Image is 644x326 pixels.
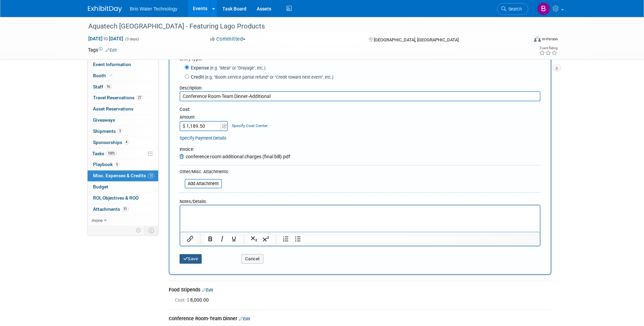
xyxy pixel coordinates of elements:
[122,206,129,211] span: 51
[86,20,518,33] div: Aquatech [GEOGRAPHIC_DATA] - Featuring Lago Products
[209,65,265,70] span: (e.g. "Meal" or "Drayage", etc.)
[88,137,158,148] a: Sponsorships4
[180,82,540,91] div: Description:
[117,128,123,134] span: 3
[228,234,240,244] button: Underline
[88,215,158,226] a: more
[93,84,112,89] span: Staff
[88,204,158,215] a: Attachments51
[241,254,263,264] button: Cancel
[506,6,522,12] span: Search
[92,151,117,156] span: Tasks
[103,36,109,41] span: to
[148,173,154,178] span: 10
[260,234,272,244] button: Superscript
[93,62,131,67] span: Event Information
[88,126,158,137] a: Shipments3
[232,123,268,128] a: Specify Cost Center
[88,36,124,42] span: [DATE] [DATE]
[186,154,290,159] span: conference room additional charges (final bill).pdf
[204,75,333,80] span: (e.g. "Booth service partial refund" or "Credit toward next event", etc.)
[216,234,228,244] button: Italic
[93,195,139,201] span: ROI, Objectives & ROO
[534,36,541,42] img: Format-Inperson.png
[88,6,122,13] img: ExhibitDay
[106,151,117,156] span: 100%
[125,37,139,41] span: (3 days)
[497,3,528,15] a: Search
[93,117,115,123] span: Giveaways
[88,182,158,192] a: Budget
[175,297,211,303] span: 8,000.00
[93,106,133,111] span: Asset Reservations
[180,205,540,232] iframe: Rich Text Area
[93,73,114,78] span: Booth
[124,140,129,145] span: 4
[93,173,154,178] span: Misc. Expenses & Credits
[180,147,193,152] span: Invoice
[88,46,117,53] td: Tags
[88,59,158,70] a: Event Information
[184,234,196,244] button: Insert/edit link
[92,218,103,223] span: more
[539,46,557,50] div: Event Rating
[88,82,158,93] a: Staff16
[180,114,229,121] div: Amount
[114,162,119,167] span: 5
[280,234,292,244] button: Numbered list
[180,106,540,113] div: Cost:
[189,74,333,80] label: Credit
[88,159,158,170] a: Playbook5
[180,169,229,177] div: Other/Misc. Attachments:
[109,74,112,77] i: Booth reservation complete
[180,154,186,159] a: Remove Attachment
[144,226,158,235] td: Toggle Event Tabs
[175,297,190,303] span: Cost: $
[180,254,202,264] button: Save
[88,104,158,115] a: Asset Reservations
[180,136,226,141] a: Specify Payment Details
[106,48,117,53] a: Edit
[542,37,558,42] div: In-Person
[88,93,158,103] a: Travel Reservations27
[130,6,178,12] span: Brio Water Technology
[374,37,459,42] span: [GEOGRAPHIC_DATA], [GEOGRAPHIC_DATA]
[93,206,129,212] span: Attachments
[169,315,551,323] div: Conference Room-Team Dinner
[239,317,250,321] a: Edit
[88,193,158,204] a: ROI, Objectives & ROO
[292,234,303,244] button: Bullet list
[204,234,216,244] button: Bold
[189,64,265,71] label: Expense
[88,70,158,81] a: Booth
[93,95,143,100] span: Travel Reservations
[88,148,158,159] a: Tasks100%
[93,128,123,134] span: Shipments
[105,84,112,89] span: 16
[537,2,550,15] img: Brandye Gahagan
[88,170,158,181] a: Misc. Expenses & Credits10
[136,95,143,100] span: 27
[180,196,540,205] div: Notes/Details:
[93,140,129,145] span: Sponsorships
[93,162,119,167] span: Playbook
[202,288,213,292] a: Edit
[93,184,108,189] span: Budget
[88,115,158,126] a: Giveaways
[208,36,248,43] button: Committed
[180,146,290,153] div: :
[133,226,145,235] td: Personalize Event Tab Strip
[248,234,260,244] button: Subscript
[488,35,558,45] div: Event Format
[169,286,551,294] div: Food Stipends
